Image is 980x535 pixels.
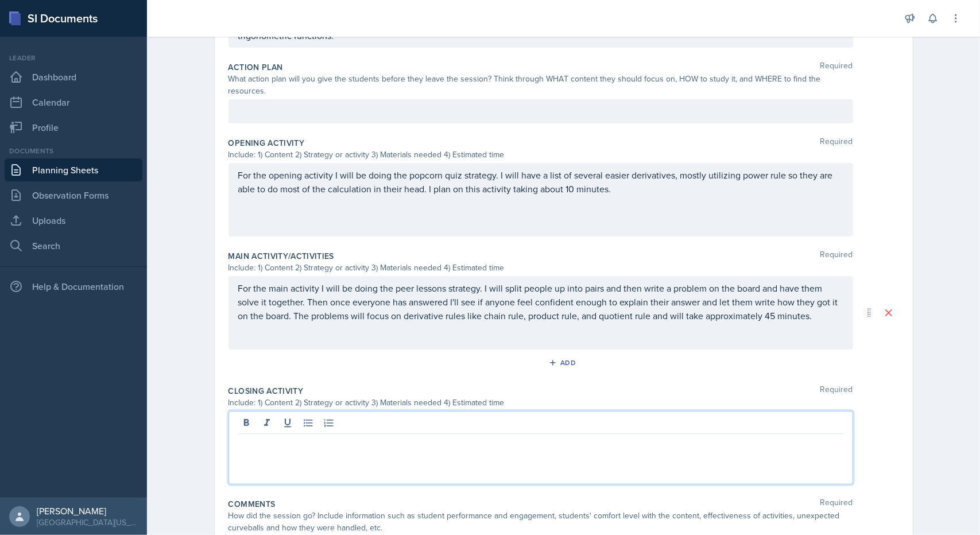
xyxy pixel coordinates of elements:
[37,505,138,517] div: [PERSON_NAME]
[5,53,142,63] div: Leader
[238,168,843,196] p: For the opening activity I will be doing the popcorn quiz strategy. I will have a list of several...
[228,149,853,161] div: Include: 1) Content 2) Strategy or activity 3) Materials needed 4) Estimated time
[820,61,853,73] span: Required
[228,510,853,534] div: How did the session go? Include information such as student performance and engagement, students'...
[5,234,142,257] a: Search
[545,354,582,371] button: Add
[5,275,142,298] div: Help & Documentation
[228,498,276,510] label: Comments
[820,385,853,397] span: Required
[820,498,853,510] span: Required
[5,184,142,207] a: Observation Forms
[5,158,142,181] a: Planning Sheets
[228,385,304,397] label: Closing Activity
[5,116,142,139] a: Profile
[228,397,853,409] div: Include: 1) Content 2) Strategy or activity 3) Materials needed 4) Estimated time
[228,137,305,149] label: Opening Activity
[228,250,334,262] label: Main Activity/Activities
[820,250,853,262] span: Required
[5,65,142,88] a: Dashboard
[820,137,853,149] span: Required
[5,146,142,156] div: Documents
[228,61,283,73] label: Action Plan
[551,358,576,367] div: Add
[228,73,853,97] div: What action plan will you give the students before they leave the session? Think through WHAT con...
[5,91,142,114] a: Calendar
[5,209,142,232] a: Uploads
[228,262,853,274] div: Include: 1) Content 2) Strategy or activity 3) Materials needed 4) Estimated time
[37,517,138,528] div: [GEOGRAPHIC_DATA][US_STATE] in [GEOGRAPHIC_DATA]
[238,281,843,323] p: For the main activity I will be doing the peer lessons strategy. I will split people up into pair...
